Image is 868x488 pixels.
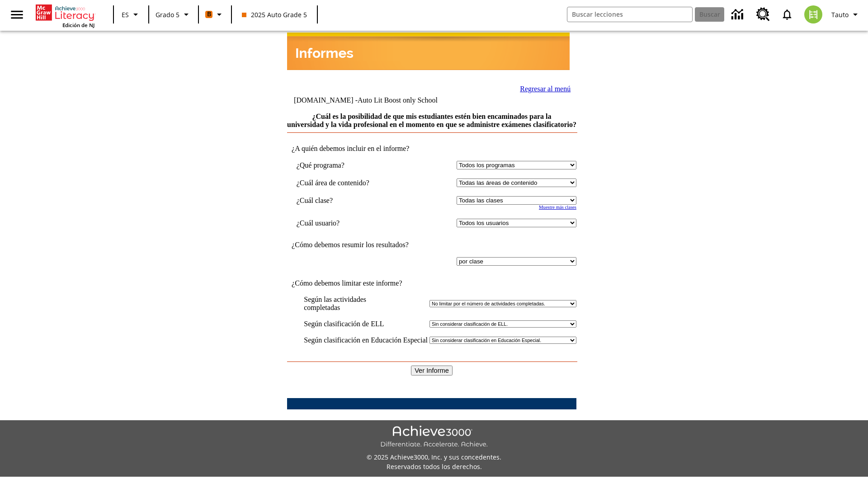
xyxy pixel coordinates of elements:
td: Según clasificación de ELL [304,320,428,328]
button: Abrir el menú lateral [4,1,30,28]
input: Ver Informe [411,366,453,375]
nobr: ¿Cuál área de contenido? [297,179,369,187]
a: Regresar al menú [520,85,571,93]
input: Buscar campo [567,7,692,22]
td: Según clasificación en Educación Especial [304,336,428,344]
img: Achieve3000 Differentiate Accelerate Achieve [380,426,488,449]
button: Grado: Grado 5, Elige un grado [152,6,195,23]
a: Notificaciones [775,3,799,26]
a: ¿Cuál es la posibilidad de que mis estudiantes estén bien encaminados para la universidad y la vi... [287,113,576,128]
a: Muestre más clases [539,205,576,210]
img: avatar image [804,5,822,23]
a: Centro de información [726,2,751,27]
td: ¿Cuál usuario? [297,219,400,227]
nobr: Auto Lit Boost only School [358,96,438,104]
button: Escoja un nuevo avatar [799,3,828,26]
span: B [207,9,211,20]
td: Según las actividades completadas [304,296,428,312]
td: [DOMAIN_NAME] - [294,96,464,104]
button: Perfil/Configuración [828,6,864,23]
td: ¿A quién debemos incluir en el informe? [287,145,576,153]
span: Edición de NJ [62,22,94,28]
button: Lenguaje: ES, Selecciona un idioma [117,6,146,23]
img: header [287,33,570,70]
div: Portada [36,3,94,28]
button: Boost El color de la clase es anaranjado. Cambiar el color de la clase. [202,6,228,23]
a: Centro de recursos, Se abrirá en una pestaña nueva. [751,2,775,27]
span: Tauto [831,10,849,19]
span: ES [122,10,129,19]
span: 2025 Auto Grade 5 [242,10,307,19]
td: ¿Cómo debemos resumir los resultados? [287,241,576,249]
td: ¿Qué programa? [297,161,400,169]
span: Grado 5 [156,10,179,19]
td: ¿Cuál clase? [297,196,400,205]
td: ¿Cómo debemos limitar este informe? [287,279,576,287]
